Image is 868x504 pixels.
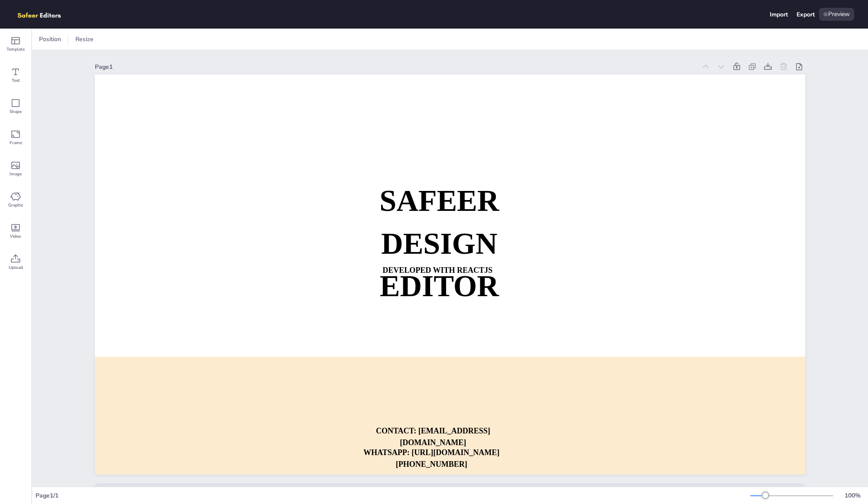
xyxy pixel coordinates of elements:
[842,491,863,500] div: 100 %
[37,35,63,43] span: Position
[95,483,805,498] div: Add Page
[10,139,22,146] span: Frame
[6,46,25,53] span: Template
[770,10,788,19] div: Import
[819,8,854,21] div: Preview
[380,227,499,303] strong: DESIGN EDITOR
[95,63,696,71] div: Page 1
[74,35,95,43] span: Resize
[9,264,23,271] span: Upload
[376,426,490,447] strong: CONTACT: [EMAIL_ADDRESS][DOMAIN_NAME]
[10,233,21,240] span: Video
[10,171,22,178] span: Image
[797,10,815,19] div: Export
[10,108,22,115] span: Shape
[14,8,74,21] img: logo.png
[382,266,492,275] strong: DEVELOPED WITH REACTJS
[36,491,750,500] div: Page 1 / 1
[12,77,20,84] span: Text
[8,202,23,209] span: Graphic
[379,184,499,218] strong: SAFEER
[363,448,499,468] strong: WHATSAPP: [URL][DOMAIN_NAME][PHONE_NUMBER]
